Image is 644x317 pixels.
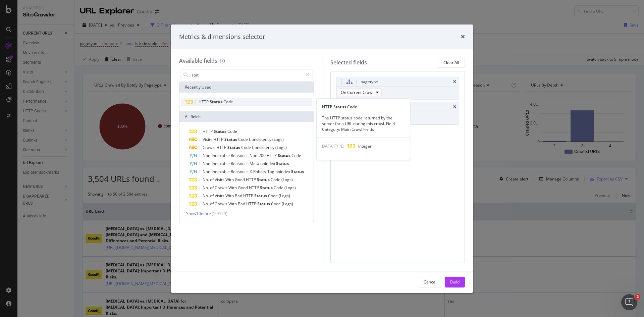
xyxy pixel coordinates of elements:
[291,153,301,158] span: Code
[250,169,275,174] span: X-Robots-Tag
[228,201,238,207] span: With
[250,153,267,158] span: Non-200
[216,145,227,150] span: HTTP
[212,211,227,216] span: ( 10 / 129 )
[210,99,223,105] span: Status
[361,78,378,85] div: pagetype
[199,99,210,105] span: HTTP
[203,128,214,134] span: HTTP
[322,143,344,149] span: DATA TYPE:
[282,201,293,207] span: (Logs)
[275,145,287,150] span: (Logs)
[424,279,436,285] div: Cancel
[186,211,211,216] span: Show 10 more
[272,137,284,142] span: (Logs)
[223,99,233,105] span: Code
[179,111,314,122] div: All fields
[341,90,373,95] span: On Current Crawl
[210,185,215,191] span: of
[438,57,465,68] button: Clear All
[450,279,460,285] div: Build
[214,128,227,134] span: Status
[231,153,246,158] span: Reason
[330,59,367,66] div: Selected fields
[268,193,279,199] span: Code
[291,169,304,174] span: Status
[203,193,210,199] span: No.
[231,161,246,166] span: Reason
[284,185,296,191] span: (Logs)
[453,80,456,84] div: times
[246,153,250,158] span: is
[358,143,372,149] span: Integer
[267,153,278,158] span: HTTP
[257,177,271,182] span: Status
[215,193,225,199] span: Visits
[271,201,282,207] span: Code
[461,33,465,41] div: times
[241,145,252,150] span: Code
[235,177,246,182] span: Good
[231,169,246,174] span: Reason
[203,161,231,166] span: Non-Indexable
[179,57,217,64] div: Available fields
[203,201,210,207] span: No.
[443,60,459,65] div: Clear All
[254,193,268,199] span: Status
[203,153,231,158] span: Non-Indexable
[243,193,254,199] span: HTTP
[179,82,314,93] div: Recently Used
[228,185,238,191] span: With
[271,177,281,182] span: Code
[317,104,410,110] div: HTTP Status Code
[225,193,235,199] span: With
[203,137,213,142] span: Visits
[249,185,260,191] span: HTTP
[203,185,210,191] span: No.
[635,294,640,300] span: 2
[215,201,228,207] span: Crawls
[235,193,243,199] span: Bad
[336,77,460,99] div: pagetypetimesOn Current Crawl
[274,185,284,191] span: Code
[213,137,224,142] span: HTTP
[203,177,210,182] span: No.
[210,201,215,207] span: of
[260,161,276,166] span: noindex
[191,70,303,80] input: Search by field name
[276,161,289,166] span: Status
[210,177,215,182] span: of
[203,169,231,174] span: Non-Indexable
[179,33,265,41] div: Metrics & dimensions selector
[246,169,250,174] span: is
[225,177,235,182] span: With
[227,128,237,134] span: Code
[203,145,216,150] span: Crawls
[215,177,225,182] span: Visits
[246,201,257,207] span: HTTP
[249,137,272,142] span: Consistency
[275,169,291,174] span: noindex
[238,185,249,191] span: Good
[171,24,473,293] div: modal
[257,201,271,207] span: Status
[453,105,456,109] div: times
[246,161,250,166] span: is
[252,145,275,150] span: Consistency
[621,294,637,310] iframe: Intercom live chat
[238,201,246,207] span: Bad
[445,277,465,287] button: Build
[246,177,257,182] span: HTTP
[260,185,274,191] span: Status
[238,137,249,142] span: Code
[317,115,410,132] div: The HTTP status code returned by the server for a URL during this crawl. Field Category: Main Cra...
[338,88,382,96] button: On Current Crawl
[224,137,238,142] span: Status
[250,161,260,166] span: Meta
[215,185,228,191] span: Crawls
[278,153,291,158] span: Status
[210,193,215,199] span: of
[281,177,293,182] span: (Logs)
[279,193,290,199] span: (Logs)
[418,277,442,287] button: Cancel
